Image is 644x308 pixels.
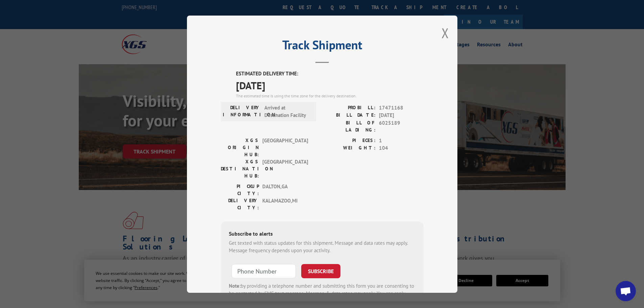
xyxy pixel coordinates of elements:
[322,112,376,119] label: BILL DATE:
[229,229,415,239] div: Subscribe to alerts
[229,282,415,305] div: by providing a telephone number and submitting this form you are consenting to be contacted by SM...
[221,158,259,179] label: XGS DESTINATION HUB:
[262,137,308,158] span: [GEOGRAPHIC_DATA]
[322,119,376,133] label: BILL OF LADING:
[379,119,424,133] span: 6025189
[262,158,308,179] span: [GEOGRAPHIC_DATA]
[322,104,376,112] label: PROBILL:
[232,264,296,278] input: Phone Number
[379,137,424,144] span: 1
[221,40,424,53] h2: Track Shipment
[223,104,261,119] label: DELIVERY INFORMATION:
[262,183,308,197] span: DALTON , GA
[236,77,424,93] span: [DATE]
[221,197,259,211] label: DELIVERY CITY:
[616,281,636,301] div: Open chat
[221,137,259,158] label: XGS ORIGIN HUB:
[322,144,376,152] label: WEIGHT:
[229,239,415,254] div: Get texted with status updates for this shipment. Message and data rates may apply. Message frequ...
[301,264,340,278] button: SUBSCRIBE
[264,104,310,119] span: Arrived at Destination Facility
[379,104,424,112] span: 17471168
[379,144,424,152] span: 104
[236,93,424,99] div: The estimated time is using the time zone for the delivery destination.
[236,70,424,78] label: ESTIMATED DELIVERY TIME:
[322,137,376,144] label: PIECES:
[262,197,308,211] span: KALAMAZOO , MI
[442,24,449,42] button: Close modal
[221,183,259,197] label: PICKUP CITY:
[229,282,241,289] strong: Note:
[379,112,424,119] span: [DATE]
